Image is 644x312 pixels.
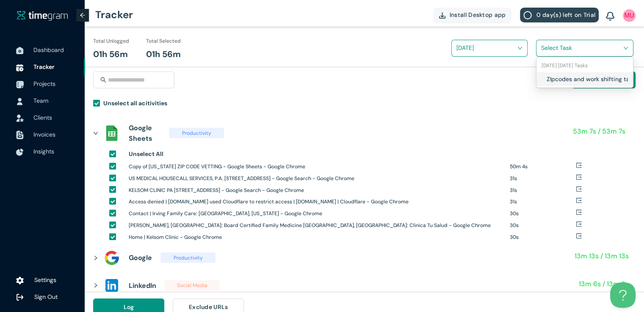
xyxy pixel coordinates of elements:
[16,64,24,71] img: TimeTrackerIcon
[33,63,55,71] span: Tracker
[510,210,576,218] h1: 30s
[95,2,133,27] h1: Tracker
[129,252,152,263] h1: Google
[33,148,54,155] span: Insights
[129,149,163,159] h1: Unselect All
[146,37,181,45] h1: Total Selected
[16,293,24,301] img: logOut.ca60ddd252d7bab9102ea2608abe0238.svg
[129,280,156,291] h1: LinkedIn
[576,233,582,239] span: export
[576,221,582,227] span: export
[17,10,68,21] a: timegram
[93,37,129,45] h1: Total Unlogged
[510,222,576,230] h1: 30s
[160,252,216,263] span: Productivity
[579,279,629,289] h1: 13m 6s / 13m 6s
[510,175,576,183] h1: 31s
[536,10,595,19] span: 0 day(s) left on Trial
[80,12,86,18] span: arrow-left
[510,233,576,241] h1: 30s
[146,48,181,61] h1: 01h 56m
[93,131,98,136] span: right
[510,198,576,206] h1: 31s
[510,186,576,194] h1: 31s
[576,186,582,192] span: export
[169,128,224,138] span: Productivity
[129,163,503,171] h1: Copy of [US_STATE] ZIP CODE VETTING - Google Sheets - Google Chrome
[165,280,220,291] span: Social Media
[16,98,24,105] img: UserIcon
[93,255,98,260] span: right
[129,233,503,241] h1: Home | Kelsom Clinic - Google Chrome
[33,131,55,138] span: Invoices
[124,302,134,312] span: Log
[33,80,55,88] span: Projects
[16,276,24,285] img: settings.78e04af822cf15d41b38c81147b09f22.svg
[623,9,636,22] img: UserIcon
[17,11,68,21] img: timegram
[189,302,228,312] span: Exclude URLs
[16,131,24,140] img: InvoiceIcon
[606,12,614,21] img: BellIcon
[439,12,445,19] img: DownloadApp
[576,162,582,168] span: export
[575,251,629,261] h1: 13m 13s / 13m 13s
[33,97,48,104] span: Team
[129,198,503,206] h1: Access denied | [DOMAIN_NAME] used Cloudflare to restrict access | [DOMAIN_NAME] | Cloudflare - G...
[34,293,58,301] span: Sign Out
[610,282,636,308] iframe: Toggle Customer Support
[103,125,120,142] img: assets%2Ficons%2Fsheets_official.png
[33,46,64,54] span: Dashboard
[536,59,633,72] div: 22-09-2025 Monday Tasks
[16,81,24,88] img: ProjectIcon
[576,209,582,215] span: export
[16,47,24,55] img: DashboardIcon
[129,123,160,144] h1: Google Sheets
[129,222,503,230] h1: [PERSON_NAME], [GEOGRAPHIC_DATA]: Board Certified Family Medicine [GEOGRAPHIC_DATA], [GEOGRAPHIC_...
[103,99,167,108] h1: Unselect all acitivities
[103,249,120,266] img: assets%2Ficons%2Ficons8-google-240.png
[573,126,625,137] h1: 53m 7s / 53m 7s
[510,163,576,171] h1: 50m 4s
[129,175,503,183] h1: US MEDICAL HOUSECALL SERVICES, P.A. [STREET_ADDRESS] - Google Search - Google Chrome
[93,48,128,61] h1: 01h 56m
[16,115,24,122] img: InvoiceIcon
[576,197,582,203] span: export
[93,283,98,288] span: right
[576,174,582,180] span: export
[520,8,599,22] button: 0 day(s) left on Trial
[16,148,24,156] img: InsightsIcon
[100,77,106,83] span: search
[129,210,503,218] h1: Contact | Irving Family Care: [GEOGRAPHIC_DATA], [US_STATE] - Google Chrome
[34,276,56,284] span: Settings
[450,10,506,19] span: Install Desktop app
[129,186,503,194] h1: KELSOM CLINIC PA [STREET_ADDRESS] - Google Search - Google Chrome
[33,114,52,121] span: Clients
[433,8,512,22] button: Install Desktop app
[103,277,120,294] img: assets%2Ficons%2Flinkedin_updated.svg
